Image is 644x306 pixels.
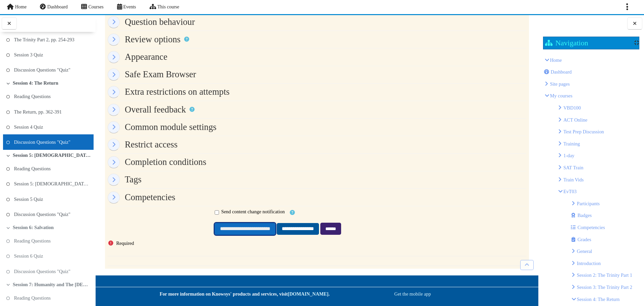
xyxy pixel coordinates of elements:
a: Dashboard [544,69,572,75]
a: Session 5 Quiz [14,194,43,204]
a: Session 4: The Return [577,297,620,302]
label: Send content change notification [221,209,285,215]
a: Session 7: Humanity and The [DEMOGRAPHIC_DATA] Part 1 [13,282,91,288]
li: Train Vids [558,175,638,184]
a: Reading Questions [14,236,51,246]
a: Discussion Questions "Quiz" [14,267,70,276]
a: Competencies [571,225,605,230]
span: Competencies [578,225,605,230]
a: The Trinity Part 2, pp. 254-293 [14,35,74,44]
a: Session 2: The Trinity Part 1 [577,272,632,278]
a: Session 5: [DEMOGRAPHIC_DATA] [13,152,91,158]
a: Test Prep Discussion [563,129,604,134]
span: Dashboard [551,69,572,75]
a: Session 3 Quiz [14,50,43,59]
a: 1-day [563,153,575,158]
a: Get the mobile app [394,291,431,297]
li: Participants [572,199,638,208]
span: Collapse [6,154,10,157]
a: VBD100 [563,105,581,111]
a: Training [563,141,580,146]
i: To do [6,239,10,243]
a: Session 6 Quiz [14,251,43,261]
i: Help with Review options [183,37,190,42]
li: 1-day [558,151,638,160]
strong: For more information on Knowsys' products and services, visit . [160,291,330,297]
i: To do [6,141,10,144]
a: Discussion Questions "Quiz" [14,137,70,147]
li: BadgesBadges [572,211,638,220]
a: Help [289,209,296,217]
li: Grades [572,235,638,244]
li: ACT Online [558,115,638,125]
span: Events [123,4,136,9]
a: Help [183,36,190,43]
li: Test Prep Discussion [558,127,638,136]
a: BadgesBadges [571,213,592,218]
a: General [577,249,592,254]
i: Actions menu [626,3,628,11]
span: Collapse [6,226,10,229]
a: Session 3: The Trinity Part 2 [577,285,632,290]
li: SAT Train [558,163,638,172]
a: Session 4: The Return [13,80,58,86]
span: Grades [578,237,591,242]
i: Required field [108,241,114,246]
div: Required [108,241,526,246]
i: To do [6,38,10,42]
i: Help with Overall feedback [189,107,195,112]
li: VBD100 [558,103,638,113]
a: Introduction [577,261,601,266]
i: To do [6,182,10,186]
li: Session 3: The Trinity Part 2 [572,282,638,292]
a: Train Vids [563,177,584,182]
a: Help [189,106,195,114]
i: To do [6,69,10,72]
i: To do [6,213,10,216]
i: To do [6,95,10,98]
a: Participants [577,201,600,206]
i: To do [6,167,10,171]
i: To do [6,198,10,201]
li: Competencies [572,223,638,232]
a: Session 5: [DEMOGRAPHIC_DATA], pp. 475-505 - Be sure to READ OUR NOTES on pp. 475-489. [14,179,91,188]
a: The Return, pp. 362-391 [14,107,62,117]
i: To do [6,297,10,300]
li: Introduction [572,259,638,268]
li: Session 2: The Trinity Part 1 [572,270,638,280]
a: Grades [571,237,591,242]
i: To do [6,126,10,129]
a: Reading Questions [14,164,51,173]
span: Collapse [6,82,10,85]
i: Help with Send content change notification [289,210,296,215]
a: Session 6: Salvation [13,225,54,230]
i: Badges [571,213,577,218]
i: To do [6,255,10,258]
span: Courses [88,4,103,9]
i: To do [6,270,10,273]
h2: Navigation [545,39,588,47]
h3: Safe Exam Browser [125,69,196,81]
span: Dashboard [47,4,68,9]
span: Home [15,4,26,9]
a: Reading Questions [14,293,51,303]
span: This course [157,4,179,9]
a: Discussion Questions "Quiz" [14,210,70,219]
li: Knowsys Educational Services LLC [545,79,638,89]
div: Show / hide the block [634,40,639,45]
a: [DOMAIN_NAME] [288,291,328,297]
span: Badges [578,213,592,218]
span: Collapse [6,283,10,286]
a: Home [550,57,562,63]
a: Session 4 Quiz [14,122,43,132]
i: To do [6,111,10,114]
li: Training [558,139,638,148]
a: EvT03 [563,189,577,194]
a: Discussion Questions "Quiz" [14,65,70,75]
body: Rich text area. Press ALT-0 for help. [3,3,308,118]
li: General [572,247,638,256]
a: My courses [550,93,573,98]
a: Reading Questions [14,92,51,101]
li: Dashboard [545,67,638,77]
i: To do [6,53,10,57]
